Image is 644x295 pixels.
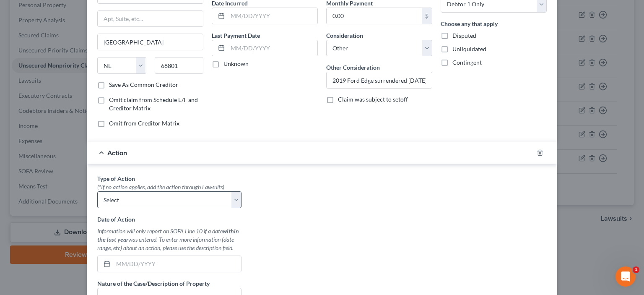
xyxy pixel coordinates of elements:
input: MM/DD/YYYY [228,40,317,56]
span: Disputed [452,32,476,39]
input: MM/DD/YYYY [113,256,241,272]
input: Apt, Suite, etc... [98,11,203,27]
span: Claim was subject to setoff [338,96,408,103]
div: (*If no action applies, add the action through Lawsuits) [97,183,241,191]
input: Enter city... [98,34,203,50]
span: Action [107,149,127,157]
input: Enter zip... [155,57,204,74]
label: Consideration [326,31,363,40]
input: MM/DD/YYYY [228,8,317,24]
label: Unknown [223,60,249,68]
span: Omit claim from Schedule E/F and Creditor Matrix [109,96,198,112]
span: Type of Action [97,175,135,182]
span: Omit from Creditor Matrix [109,120,179,127]
span: Unliquidated [452,45,486,52]
label: Other Consideration [326,63,380,72]
label: Nature of the Case/Description of Property [97,279,210,288]
label: Choose any that apply [441,19,498,28]
span: 1 [633,266,639,273]
div: $ [422,8,432,24]
span: Contingent [452,59,482,66]
input: Specify... [327,72,432,88]
label: Date of Action [97,215,135,224]
input: 0.00 [327,8,422,24]
iframe: Intercom live chat [615,266,636,287]
label: Last Payment Date [212,31,260,40]
div: Information will only report on SOFA Line 10 if a date was entered. To enter more information (da... [97,227,241,252]
label: Save As Common Creditor [109,81,178,89]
